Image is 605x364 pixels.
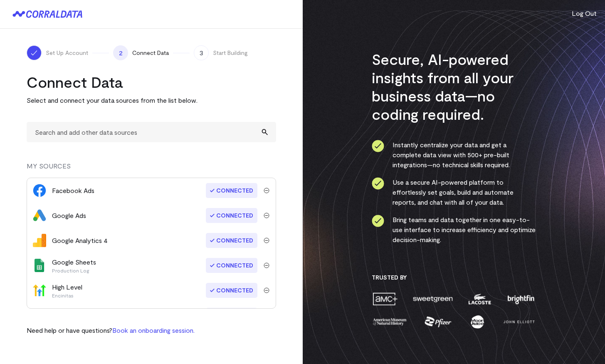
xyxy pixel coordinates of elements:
[33,209,46,222] img: google_ads-c8121f33.png
[372,292,398,306] img: amc-0b11a8f1.png
[206,283,257,298] span: Connected
[264,287,269,293] img: trash-40e54a27.svg
[372,177,536,207] li: Use a secure AI-powered platform to effortlessly set goals, build and automate reports, and chat ...
[46,49,88,57] span: Set Up Account
[132,49,169,57] span: Connect Data
[502,314,536,329] img: john-elliott-25751c40.png
[372,177,384,190] img: ico-check-circle-4b19435c.svg
[372,274,536,281] h3: Trusted By
[206,308,257,323] span: Connected
[264,262,269,268] img: trash-40e54a27.svg
[113,45,128,60] span: 2
[372,50,536,123] h3: Secure, AI-powered insights from all your business data—no coding required.
[372,140,536,170] li: Instantly centralize your data and get a complete data view with 500+ pre-built integrations—no t...
[412,292,454,306] img: sweetgreen-1d1fb32c.png
[52,210,86,220] div: Google Ads
[469,314,486,329] img: moon-juice-c312e729.png
[264,238,269,243] img: trash-40e54a27.svg
[206,258,257,273] span: Connected
[264,188,269,193] img: trash-40e54a27.svg
[112,326,195,334] a: Book an onboarding session.
[27,122,276,142] input: Search and add other data sources
[27,95,276,105] p: Select and connect your data sources from the list below.
[33,184,46,197] img: facebook_ads-56946ca1.svg
[372,140,384,152] img: ico-check-circle-4b19435c.svg
[52,257,96,274] div: Google Sheets
[206,233,257,248] span: Connected
[27,73,276,91] h2: Connect Data
[33,285,46,296] img: high_level-e4ec96d1.png
[194,45,209,60] span: 3
[372,215,536,245] li: Bring teams and data together in one easy-to-use interface to increase efficiency and optimize de...
[372,215,384,227] img: ico-check-circle-4b19435c.svg
[27,161,276,178] div: MY SOURCES
[52,235,108,245] div: Google Analytics 4
[30,49,38,57] img: ico-check-white-5ff98cb1.svg
[372,314,407,329] img: amnh-5afada46.png
[33,259,46,272] img: google_sheets-5a4bad8e.svg
[206,208,257,223] span: Connected
[27,325,195,335] p: Need help or have questions?
[52,186,94,196] div: Facebook Ads
[572,8,597,18] button: Log Out
[52,292,82,299] p: Encinitas
[424,314,452,329] img: pfizer-e137f5fc.png
[506,292,536,306] img: brightfin-a251e171.png
[33,234,46,247] img: google_analytics_4-4ee20295.svg
[264,213,269,218] img: trash-40e54a27.svg
[213,49,248,57] span: Start Building
[52,267,96,274] p: Production Log
[467,292,492,306] img: lacoste-7a6b0538.png
[206,183,257,198] span: Connected
[52,282,82,299] div: High Level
